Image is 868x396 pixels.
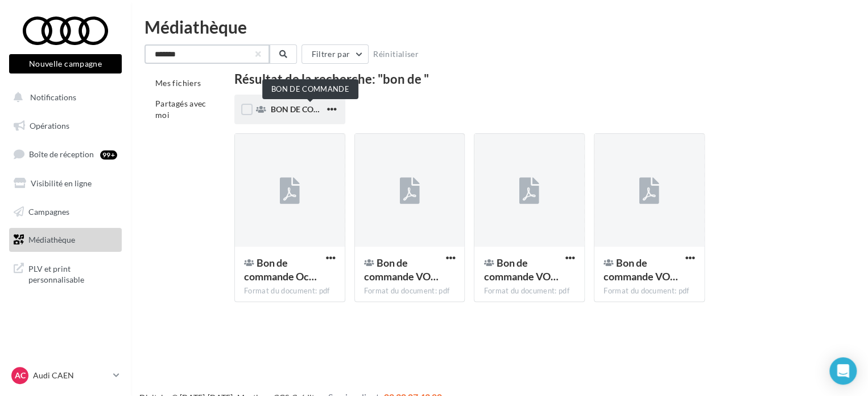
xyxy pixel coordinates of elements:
[31,178,92,188] span: Visibilité en ligne
[271,104,350,114] span: BON DE COMMANDE
[244,256,317,283] span: Bon de commande Occasion garantie par Audi & CGV
[29,149,94,159] span: Boîte de réception
[7,256,124,290] a: PLV et print personnalisable
[30,92,76,102] span: Notifications
[234,73,824,85] div: Résultat de la recherche: "bon de "
[9,365,122,386] a: AC Audi CAEN
[33,370,109,381] p: Audi CAEN
[28,261,117,285] span: PLV et print personnalisable
[364,256,439,283] span: Bon de commande VO & CGV Garantie Access
[7,114,124,138] a: Opérations
[7,200,124,224] a: Campagnes
[155,78,201,88] span: Mes fichiers
[100,150,117,160] div: 99+
[7,142,124,166] a: Boîte de réception99+
[15,370,26,381] span: AC
[262,79,358,99] div: BON DE COMMANDE
[604,286,695,296] div: Format du document: pdf
[7,228,124,252] a: Médiathèque
[604,256,678,283] span: Bon de commande VO & CGV Garantie plus
[28,235,75,244] span: Médiathèque
[369,47,423,61] button: Réinitialiser
[829,357,857,385] div: Open Intercom Messenger
[155,99,206,120] span: Partagés avec moi
[30,121,69,130] span: Opérations
[9,54,122,74] button: Nouvelle campagne
[244,286,336,296] div: Format du document: pdf
[7,172,124,195] a: Visibilité en ligne
[28,206,69,216] span: Campagnes
[364,286,456,296] div: Format du document: pdf
[301,44,369,64] button: Filtrer par
[483,286,575,296] div: Format du document: pdf
[483,256,558,283] span: Bon de commande VO & CGV Garantie Flex
[7,85,119,109] button: Notifications
[144,18,854,35] div: Médiathèque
